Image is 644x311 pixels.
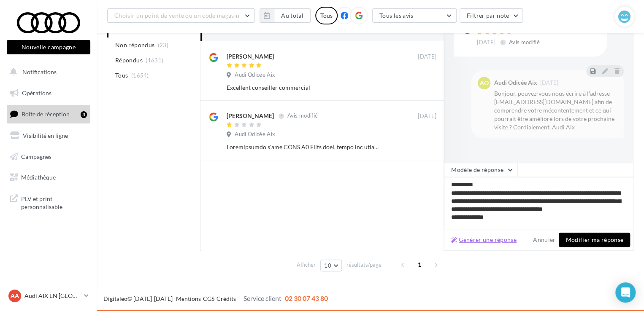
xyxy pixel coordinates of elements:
[24,292,81,300] p: Audi AIX EN [GEOGRAPHIC_DATA]
[107,8,255,23] button: Choisir un point de vente ou un code magasin
[413,258,426,271] span: 1
[324,262,331,269] span: 10
[11,292,19,300] span: AA
[559,233,630,247] button: Modifier ma réponse
[346,261,382,269] span: résultats/page
[274,8,311,23] button: Au total
[418,53,436,61] span: [DATE]
[418,113,436,120] span: [DATE]
[5,63,89,81] button: Notifications
[372,8,457,23] button: Tous les avis
[315,7,338,24] div: Tous
[5,105,92,123] a: Boîte de réception3
[21,193,87,211] span: PLV et print personnalisable
[5,84,92,102] a: Opérations
[131,72,149,79] span: (1654)
[114,12,239,19] span: Choisir un point de vente ou un code magasin
[227,112,274,120] div: [PERSON_NAME]
[115,56,143,64] span: Répondus
[260,8,311,23] button: Au total
[115,41,154,49] span: Non répondus
[23,132,68,139] span: Visibilité en ligne
[287,113,318,119] span: Avis modifié
[7,40,90,54] button: Nouvelle campagne
[103,295,328,302] span: © [DATE]-[DATE] - - -
[494,80,537,86] div: Audi Odicée Aix
[22,89,51,97] span: Opérations
[22,110,70,118] span: Boîte de réception
[297,261,316,269] span: Afficher
[21,174,56,181] span: Médiathèque
[158,42,168,48] span: (23)
[176,295,201,302] a: Mentions
[530,235,559,245] button: Annuler
[227,143,382,151] div: Loremipsumdo s'ame CONS A0 Elits doei, tempo inc utlabor et do magn ali enimad minimve quisnos ex...
[244,294,281,302] span: Service client
[22,68,57,75] span: Notifications
[103,295,127,302] a: Digitaleo
[379,12,414,19] span: Tous les avis
[320,260,342,271] button: 10
[227,83,382,92] div: Excellent conseiller commercial
[235,71,275,79] span: Audi Odicée Aix
[444,163,517,177] button: Modèle de réponse
[235,131,275,138] span: Audi Odicée Aix
[448,235,520,245] button: Générer une réponse
[5,127,92,145] a: Visibilité en ligne
[460,8,523,23] button: Filtrer par note
[5,148,92,166] a: Campagnes
[477,39,495,46] span: [DATE]
[615,282,636,303] div: Open Intercom Messenger
[81,111,87,118] div: 3
[115,71,128,80] span: Tous
[21,153,51,160] span: Campagnes
[227,52,274,61] div: [PERSON_NAME]
[203,295,214,302] a: CGS
[146,57,163,64] span: (1631)
[216,295,236,302] a: Crédits
[285,294,328,302] span: 02 30 07 43 80
[5,190,92,214] a: PLV et print personnalisable
[509,39,540,46] span: Avis modifié
[7,288,90,304] a: AA Audi AIX EN [GEOGRAPHIC_DATA]
[480,79,489,87] span: AO
[5,169,92,186] a: Médiathèque
[494,89,617,131] div: Bonjour, pouvez-vous nous écrire à l'adresse [EMAIL_ADDRESS][DOMAIN_NAME] afin de comprendre votr...
[540,80,558,86] span: [DATE]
